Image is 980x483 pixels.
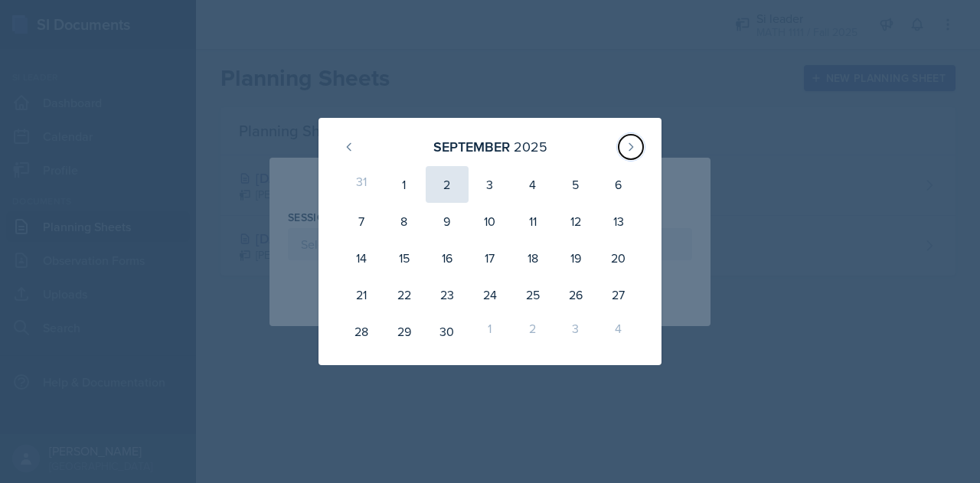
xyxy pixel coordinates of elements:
div: 23 [426,276,469,313]
div: 14 [340,240,383,276]
div: 16 [426,240,469,276]
div: 30 [426,313,469,350]
div: 9 [426,203,469,240]
div: 1 [383,166,426,203]
div: 4 [597,313,640,350]
div: 24 [469,276,511,313]
div: 5 [554,166,597,203]
div: 26 [554,276,597,313]
div: September [433,136,510,157]
div: 21 [340,276,383,313]
div: 7 [340,203,383,240]
div: 4 [511,166,554,203]
div: 22 [383,276,426,313]
div: 20 [597,240,640,276]
div: 1 [469,313,511,350]
div: 29 [383,313,426,350]
div: 25 [511,276,554,313]
div: 2 [511,313,554,350]
div: 19 [554,240,597,276]
div: 10 [469,203,511,240]
div: 31 [340,166,383,203]
div: 17 [469,240,511,276]
div: 3 [469,166,511,203]
div: 2025 [514,136,547,157]
div: 15 [383,240,426,276]
div: 12 [554,203,597,240]
div: 6 [597,166,640,203]
div: 28 [340,313,383,350]
div: 3 [554,313,597,350]
div: 2 [426,166,469,203]
div: 11 [511,203,554,240]
div: 27 [597,276,640,313]
div: 18 [511,240,554,276]
div: 8 [383,203,426,240]
div: 13 [597,203,640,240]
